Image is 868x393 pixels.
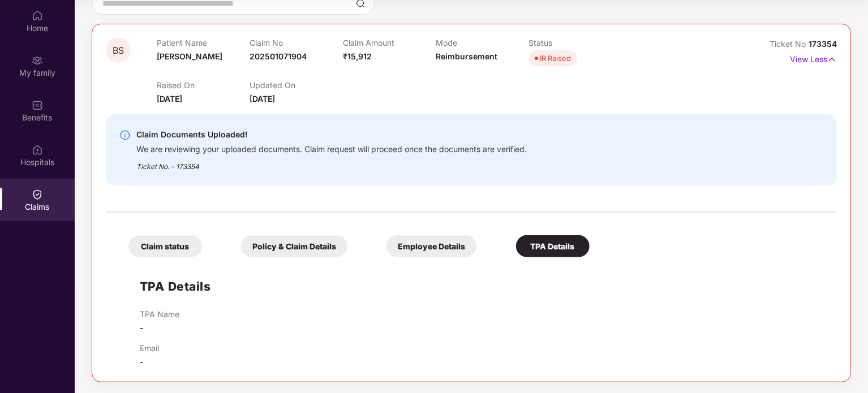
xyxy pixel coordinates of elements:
[113,46,124,55] span: BS
[436,51,497,61] span: Reimbursement
[140,357,144,366] span: -
[136,141,527,154] div: We are reviewing your uploaded documents. Claim request will proceed once the documents are verif...
[32,189,43,200] img: svg+xml;base64,PHN2ZyBpZD0iQ2xhaW0iIHhtbG5zPSJodHRwOi8vd3d3LnczLm9yZy8yMDAwL3N2ZyIgd2lkdGg9IjIwIi...
[140,309,179,319] p: TPA Name
[136,154,527,172] div: Ticket No. - 173354
[32,10,43,21] img: svg+xml;base64,PHN2ZyBpZD0iSG9tZSIgeG1sbnM9Imh0dHA6Ly93d3cudzMub3JnLzIwMDAvc3ZnIiB3aWR0aD0iMjAiIG...
[790,50,837,66] p: View Less
[136,128,527,141] div: Claim Documents Uploaded!
[827,53,837,66] img: svg+xml;base64,PHN2ZyB4bWxucz0iaHR0cDovL3d3dy53My5vcmcvMjAwMC9zdmciIHdpZHRoPSIxNyIgaGVpZ2h0PSIxNy...
[343,38,436,47] p: Claim Amount
[241,235,347,257] div: Policy & Claim Details
[250,80,342,90] p: Updated On
[128,235,202,257] div: Claim status
[250,94,275,103] span: [DATE]
[157,80,250,90] p: Raised On
[250,51,307,61] span: 202501071904
[140,277,211,296] h1: TPA Details
[157,51,222,61] span: [PERSON_NAME]
[770,39,809,49] span: Ticket No
[516,235,590,257] div: TPA Details
[436,38,528,47] p: Mode
[386,235,476,257] div: Employee Details
[343,51,372,61] span: ₹15,912
[32,144,43,156] img: svg+xml;base64,PHN2ZyBpZD0iSG9zcGl0YWxzIiB4bWxucz0iaHR0cDovL3d3dy53My5vcmcvMjAwMC9zdmciIHdpZHRoPS...
[157,38,250,47] p: Patient Name
[140,343,159,353] p: Email
[140,323,144,332] span: -
[32,55,43,66] img: svg+xml;base64,PHN2ZyB3aWR0aD0iMjAiIGhlaWdodD0iMjAiIHZpZXdCb3g9IjAgMCAyMCAyMCIgZmlsbD0ibm9uZSIgeG...
[540,53,571,64] div: IR Raised
[250,38,342,47] p: Claim No
[157,94,182,103] span: [DATE]
[32,100,43,111] img: svg+xml;base64,PHN2ZyBpZD0iQmVuZWZpdHMiIHhtbG5zPSJodHRwOi8vd3d3LnczLm9yZy8yMDAwL3N2ZyIgd2lkdGg9Ij...
[809,39,837,49] span: 173354
[529,38,622,47] p: Status
[119,129,131,141] img: svg+xml;base64,PHN2ZyBpZD0iSW5mby0yMHgyMCIgeG1sbnM9Imh0dHA6Ly93d3cudzMub3JnLzIwMDAvc3ZnIiB3aWR0aD...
